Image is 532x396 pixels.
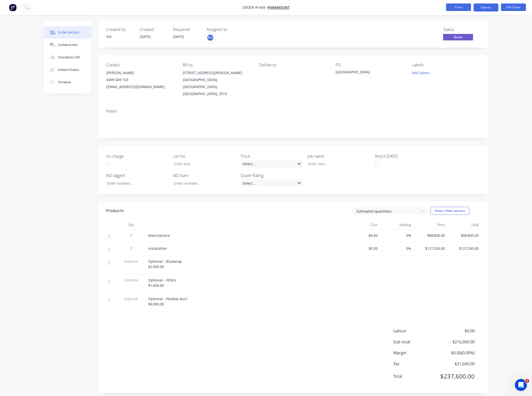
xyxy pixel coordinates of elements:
[346,220,380,230] div: Cost
[140,27,167,32] div: Created
[525,379,529,383] span: 1
[140,34,151,39] span: [DATE]
[449,233,479,238] span: $88,800.00
[148,278,176,288] span: Optional - Filters $1,650.00
[241,172,303,178] label: Quote Rating
[393,328,438,334] span: Labour
[415,233,445,238] span: $88,800.00
[443,34,473,40] span: Quote
[348,233,378,238] span: $0.00
[183,63,251,67] div: Bill to
[58,30,79,35] div: Order details
[336,69,398,76] div: [GEOGRAPHIC_DATA]
[170,179,236,187] input: Enter number...
[183,69,251,76] div: [STREET_ADDRESS][PERSON_NAME]
[106,109,481,114] div: Notes
[380,220,413,230] div: Markup
[148,233,170,238] span: Manufacture
[173,27,201,32] div: Required
[106,172,169,178] label: M2 lagged
[44,39,91,51] button: Collaborate
[241,179,303,187] div: Select...
[207,27,257,32] div: Assigned to
[409,69,432,76] button: Add labels
[438,372,475,381] span: $237,600.00
[474,3,499,11] button: Options
[183,76,251,97] div: [GEOGRAPHIC_DATA], [GEOGRAPHIC_DATA], [GEOGRAPHIC_DATA], 2015
[393,350,438,356] span: Margin
[447,220,481,230] div: Total
[58,68,79,72] div: Linked Orders
[431,207,469,215] button: Show / Hide columns
[207,34,214,41] button: PO
[148,246,167,251] span: Installation
[393,361,438,367] span: Tax
[58,43,78,47] div: Collaborate
[173,34,184,39] span: [DATE]
[375,153,437,159] label: Req'd [DATE]
[515,379,527,391] iframe: Intercom live chat
[267,5,290,10] a: Paramount
[44,51,91,64] button: Checklists 0/0
[148,259,182,269] span: Optional - Bluewrap $2,500.00
[348,246,378,251] span: $0.00
[118,296,144,301] span: External
[58,55,80,60] div: Checklists 0/0
[241,153,303,159] label: Truck
[393,339,438,345] span: Sub total
[148,296,187,306] span: Optional - Flexible duct $8,000.00
[106,208,124,214] div: Products
[438,328,475,334] span: $0.00
[106,69,175,90] div: [PERSON_NAME]0499 049 153[EMAIL_ADDRESS][DOMAIN_NAME]
[438,339,475,345] span: $216,000.00
[183,69,251,97] div: [STREET_ADDRESS][PERSON_NAME][GEOGRAPHIC_DATA], [GEOGRAPHIC_DATA], [GEOGRAPHIC_DATA], 2015
[438,361,475,367] span: $21,600.00
[130,233,132,238] span: 1
[412,63,481,67] div: Labels
[242,5,267,10] span: Order #1604 -
[106,27,134,32] div: Created by
[501,3,526,11] button: Edit Quote
[106,83,175,90] div: [EMAIL_ADDRESS][DOMAIN_NAME]
[103,179,169,187] input: Enter number...
[259,63,328,67] div: Deliver to
[415,246,445,251] span: $127,200.00
[173,172,236,178] label: M2 bare
[44,76,91,89] button: Timeline
[449,246,479,251] span: $127,200.00
[106,34,134,39] div: Pat
[382,233,411,238] span: 0%
[44,26,91,39] button: Order details
[438,350,475,356] span: $0.00 ( 0.00 %)
[106,153,169,159] label: no charge
[382,246,411,251] span: 0%
[241,160,303,168] div: Select...
[118,277,144,283] span: External
[130,246,132,251] span: 1
[336,63,404,67] div: PO
[106,69,175,76] div: [PERSON_NAME]
[413,220,447,230] div: Price
[446,3,471,11] button: Close
[9,4,16,11] img: Factory
[44,64,91,76] button: Linked Orders
[106,63,175,67] div: Contact
[393,373,438,379] span: Total
[443,27,481,32] div: Status
[116,220,146,230] div: Qty
[106,76,175,83] div: 0499 049 153
[118,259,144,264] span: External
[173,153,236,159] label: Lot No
[58,80,71,85] div: Timeline
[308,153,370,159] label: Job name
